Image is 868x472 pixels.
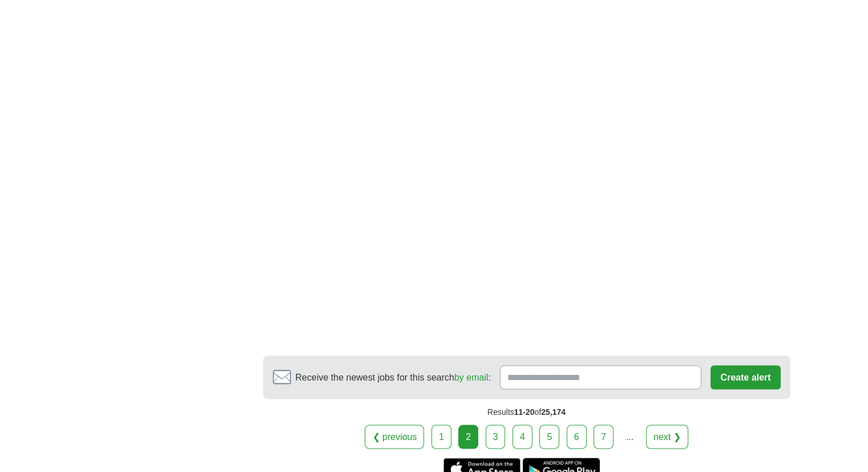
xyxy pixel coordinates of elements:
[646,425,688,449] a: next ❯
[263,399,790,425] div: Results of
[431,425,451,449] a: 1
[710,365,780,389] button: Create alert
[458,425,478,449] div: 2
[296,370,491,384] span: Receive the newest jobs for this search :
[454,372,488,382] a: by email
[594,425,613,449] a: 7
[512,425,532,449] a: 4
[567,425,587,449] a: 6
[514,407,535,416] span: 11-20
[365,425,424,449] a: ❮ previous
[541,407,566,416] span: 25,174
[486,425,506,449] a: 3
[618,425,641,448] div: ...
[539,425,559,449] a: 5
